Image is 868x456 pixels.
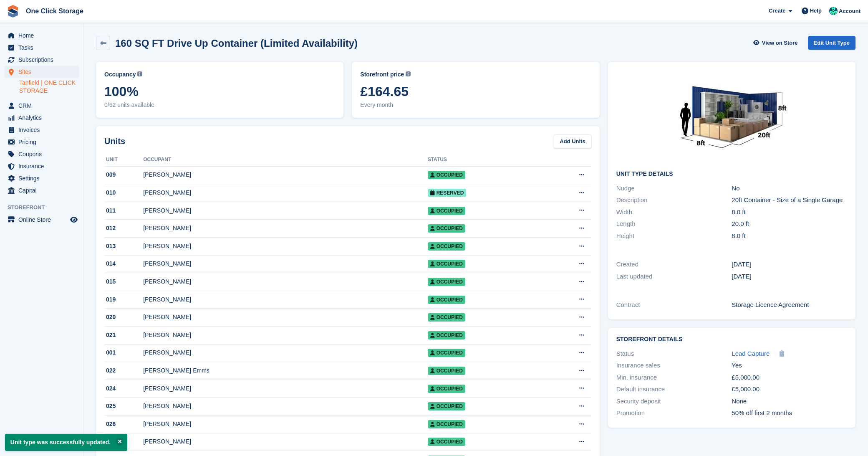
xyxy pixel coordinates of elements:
[4,185,79,196] a: menu
[143,206,428,215] div: [PERSON_NAME]
[732,208,847,217] div: 8.0 ft
[732,385,847,394] div: £5,000.00
[428,385,465,393] span: Occupied
[428,420,465,428] span: Occupied
[360,70,404,79] span: Storefront price
[360,101,591,109] span: Every month
[428,171,465,179] span: Occupied
[18,54,68,66] span: Subscriptions
[104,420,143,428] div: 026
[143,348,428,357] div: [PERSON_NAME]
[143,224,428,233] div: [PERSON_NAME]
[616,272,732,281] div: Last updated
[839,7,860,15] span: Account
[143,437,428,446] div: [PERSON_NAME]
[428,313,465,322] span: Occupied
[18,172,68,184] span: Settings
[104,101,335,109] span: 0/62 units available
[18,148,68,160] span: Coupons
[104,313,143,322] div: 020
[360,84,591,99] span: £164.65
[428,242,465,251] span: Occupied
[732,184,847,193] div: No
[143,170,428,179] div: [PERSON_NAME]
[428,189,467,197] span: Reserved
[428,224,465,233] span: Occupied
[616,300,732,310] div: Contract
[428,438,465,446] span: Occupied
[616,336,847,343] h2: Storefront Details
[18,124,68,136] span: Invoices
[4,112,79,124] a: menu
[616,397,732,406] div: Security deposit
[4,214,79,225] a: menu
[4,54,79,66] a: menu
[104,206,143,215] div: 011
[143,402,428,410] div: [PERSON_NAME]
[732,231,847,241] div: 8.0 ft
[616,408,732,418] div: Promotion
[143,366,428,375] div: [PERSON_NAME] Emms
[104,224,143,233] div: 012
[143,153,428,167] th: Occupant
[428,296,465,304] span: Occupied
[18,66,68,78] span: Sites
[732,408,847,418] div: 50% off first 2 months
[143,331,428,339] div: [PERSON_NAME]
[554,134,591,148] a: Add Units
[104,348,143,357] div: 001
[104,331,143,339] div: 021
[23,4,87,18] a: One Click Storage
[143,313,428,322] div: [PERSON_NAME]
[616,385,732,394] div: Default insurance
[732,397,847,406] div: None
[104,277,143,286] div: 015
[4,172,79,184] a: menu
[104,402,143,410] div: 025
[104,366,143,375] div: 022
[19,79,79,95] a: Tanfield | ONE CLICK STORAGE
[4,42,79,53] a: menu
[18,100,68,111] span: CRM
[143,259,428,268] div: [PERSON_NAME]
[732,300,847,310] div: Storage Licence Agreement
[18,160,68,172] span: Insurance
[18,30,68,41] span: Home
[143,384,428,393] div: [PERSON_NAME]
[810,7,822,15] span: Help
[616,195,732,205] div: Description
[428,207,465,215] span: Occupied
[8,203,83,212] span: Storefront
[69,215,79,225] a: Preview store
[732,219,847,229] div: 20.0 ft
[18,214,68,225] span: Online Store
[808,36,855,50] a: Edit Unit Type
[428,367,465,375] span: Occupied
[18,112,68,124] span: Analytics
[428,402,465,410] span: Occupied
[428,278,465,286] span: Occupied
[143,277,428,286] div: [PERSON_NAME]
[616,231,732,241] div: Height
[104,295,143,304] div: 019
[143,295,428,304] div: [PERSON_NAME]
[143,420,428,428] div: [PERSON_NAME]
[406,71,411,76] img: icon-info-grey-7440780725fd019a000dd9b08b2336e03edf1995a4989e88bcd33f0948082b44.svg
[752,36,801,50] a: View on Store
[616,171,847,177] h2: Unit Type details
[137,71,142,76] img: icon-info-grey-7440780725fd019a000dd9b08b2336e03edf1995a4989e88bcd33f0948082b44.svg
[104,170,143,179] div: 009
[616,208,732,217] div: Width
[732,260,847,269] div: [DATE]
[5,434,127,451] p: Unit type was successfully updated.
[18,42,68,53] span: Tasks
[4,136,79,148] a: menu
[104,384,143,393] div: 024
[428,260,465,268] span: Occupied
[669,70,794,164] img: 20-ft-container%20(43).jpg
[616,260,732,269] div: Created
[616,361,732,370] div: Insurance sales
[104,135,125,147] h2: Units
[616,219,732,229] div: Length
[769,7,785,15] span: Create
